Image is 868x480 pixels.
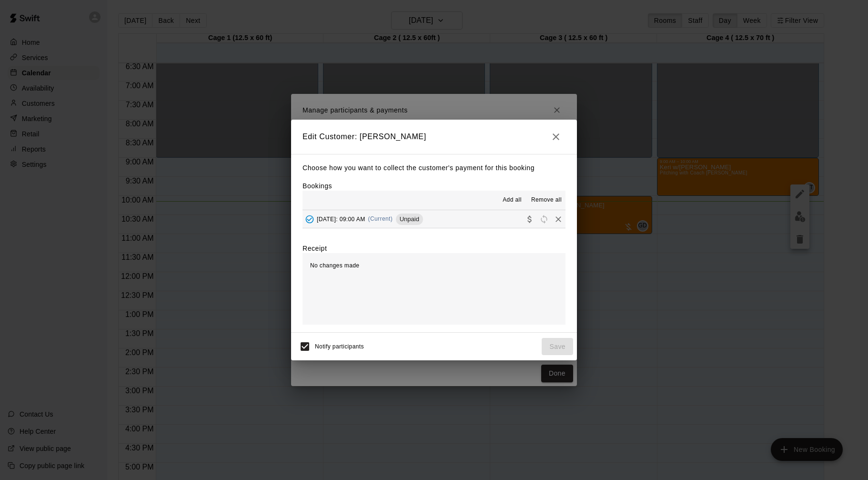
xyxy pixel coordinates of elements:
span: Add all [503,195,522,205]
span: Reschedule [537,215,551,222]
span: No changes made [310,262,359,269]
span: Remove [551,215,565,222]
button: Added - Collect Payment[DATE]: 09:00 AM(Current)UnpaidCollect paymentRescheduleRemove [303,210,565,228]
button: Remove all [527,193,565,208]
span: Unpaid [396,215,423,223]
span: [DATE]: 09:00 AM [317,215,365,222]
h2: Edit Customer: [PERSON_NAME] [291,120,577,154]
span: Notify participants [315,343,364,350]
label: Bookings [303,182,332,190]
span: Collect payment [523,215,537,222]
span: Remove all [531,195,562,205]
label: Receipt [303,244,327,253]
button: Added - Collect Payment [303,212,317,226]
button: Add all [497,193,527,208]
p: Choose how you want to collect the customer's payment for this booking [303,162,565,174]
span: (Current) [368,215,393,222]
